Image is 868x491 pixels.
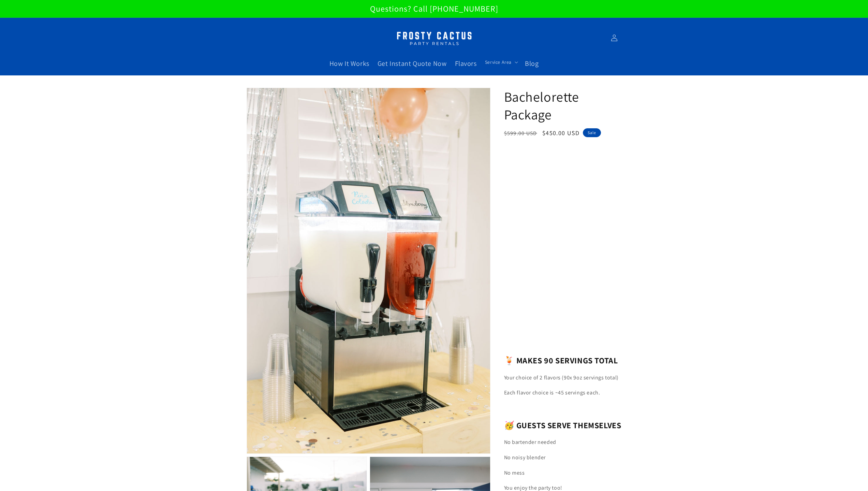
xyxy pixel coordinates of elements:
[504,420,621,431] b: 🥳 GUESTS SERVE THEMSELVES
[451,55,481,72] a: Flavors
[504,374,619,381] span: Your choice of 2 flavors (90x 9oz servings total)
[542,129,579,137] span: $450.00 USD
[521,55,543,72] a: Blog
[525,59,539,68] span: Blog
[504,130,537,137] s: $599.00 USD
[504,469,525,476] span: No mess
[481,55,521,69] summary: Service Area
[373,55,451,72] a: Get Instant Quote Now
[329,59,369,68] span: How It Works
[392,27,477,49] img: Margarita Machine Rental in Scottsdale, Phoenix, Tempe, Chandler, Gilbert, Mesa and Maricopa
[504,355,618,366] b: 🍹 MAKES 90 SERVINGS TOTAL
[504,438,556,446] span: ​​No bartender needed
[455,59,477,68] span: Flavors
[325,55,373,72] a: How It Works
[485,59,512,65] span: Service Area
[504,148,622,344] iframe: widget_xcomponent
[378,59,447,68] span: Get Instant Quote Now
[504,88,622,123] h1: Bachelorette Package
[583,128,601,137] span: Sale
[504,454,546,461] span: No noisy blender
[504,389,600,396] span: Each flavor choice is ~45 servings each.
